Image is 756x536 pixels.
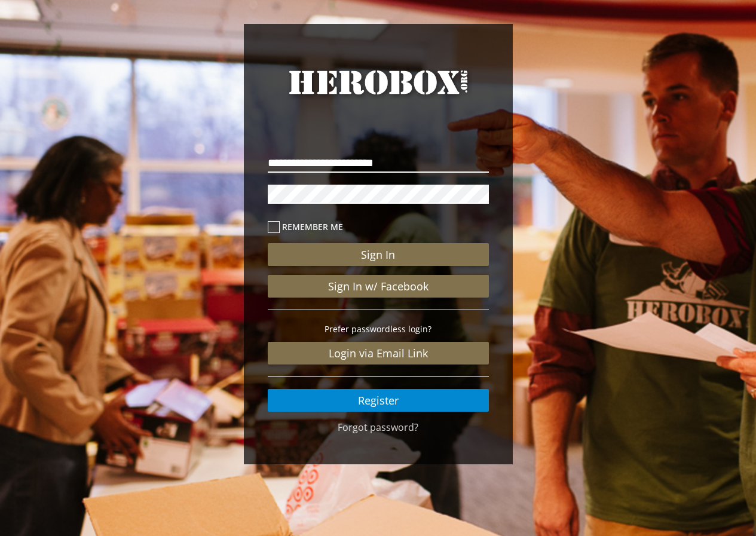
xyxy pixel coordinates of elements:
[338,421,418,434] a: Forgot password?
[268,389,489,412] a: Register
[268,66,489,121] a: HeroBox
[268,275,489,298] a: Sign In w/ Facebook
[268,243,489,266] button: Sign In
[268,342,489,365] a: Login via Email Link
[268,322,489,336] p: Prefer passwordless login?
[268,220,489,234] label: Remember me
